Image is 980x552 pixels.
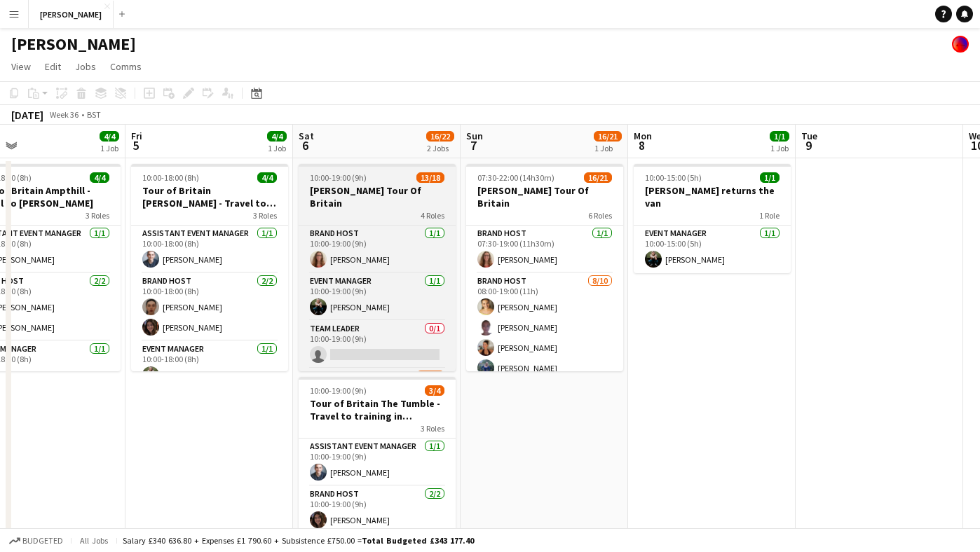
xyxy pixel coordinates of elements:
[477,172,554,183] span: 07:30-22:00 (14h30m)
[362,535,474,546] span: Total Budgeted £343 177.40
[299,184,456,209] h3: [PERSON_NAME] Tour Of Britain
[770,143,789,153] div: 1 Job
[87,109,101,120] div: BST
[268,143,286,153] div: 1 Job
[299,226,456,273] app-card-role: Brand Host1/110:00-19:00 (9h)[PERSON_NAME]
[299,130,314,142] span: Sat
[69,57,102,76] a: Jobs
[952,36,969,53] app-user-avatar: Tobin James
[416,172,444,183] span: 13/18
[425,385,444,396] span: 3/4
[142,172,199,183] span: 10:00-18:00 (8h)
[634,226,791,273] app-card-role: Event Manager1/110:00-15:00 (5h)[PERSON_NAME]
[90,172,109,183] span: 4/4
[77,535,111,546] span: All jobs
[299,397,456,422] h3: Tour of Britain The Tumble - Travel to training in [GEOGRAPHIC_DATA]
[466,130,483,142] span: Sun
[466,273,623,504] app-card-role: Brand Host8/1008:00-19:00 (11h)[PERSON_NAME][PERSON_NAME][PERSON_NAME][PERSON_NAME]
[634,184,791,209] h3: [PERSON_NAME] returns the van
[104,57,147,76] a: Comms
[634,164,791,273] app-job-card: 10:00-15:00 (5h)1/1[PERSON_NAME] returns the van1 RoleEvent Manager1/110:00-15:00 (5h)[PERSON_NAME]
[594,143,621,153] div: 1 Job
[299,164,456,371] app-job-card: 10:00-19:00 (9h)13/18[PERSON_NAME] Tour Of Britain4 RolesBrand Host1/110:00-19:00 (9h)[PERSON_NAM...
[760,172,780,183] span: 1/1
[466,184,623,209] h3: [PERSON_NAME] Tour Of Britain
[634,130,652,142] span: Mon
[584,172,612,183] span: 16/21
[466,164,623,371] app-job-card: 07:30-22:00 (14h30m)16/21[PERSON_NAME] Tour Of Britain6 RolesBrand Host1/107:30-19:00 (11h30m)[PE...
[594,131,622,142] span: 16/21
[310,385,367,396] span: 10:00-19:00 (9h)
[426,131,454,142] span: 16/22
[22,536,63,546] span: Budgeted
[632,137,652,153] span: 8
[131,226,288,273] app-card-role: Assistant Event Manager1/110:00-18:00 (8h)[PERSON_NAME]
[299,273,456,321] app-card-role: Event Manager1/110:00-19:00 (9h)[PERSON_NAME]
[297,137,314,153] span: 6
[110,60,142,73] span: Comms
[299,439,456,486] app-card-role: Assistant Event Manager1/110:00-19:00 (9h)[PERSON_NAME]
[759,210,780,221] span: 1 Role
[75,60,96,73] span: Jobs
[267,131,287,142] span: 4/4
[129,137,142,153] span: 5
[131,184,288,209] h3: Tour of Britain [PERSON_NAME] - Travel to The Tumble/[GEOGRAPHIC_DATA]
[588,210,612,221] span: 6 Roles
[11,60,31,73] span: View
[7,533,65,548] button: Budgeted
[86,210,109,221] span: 3 Roles
[799,137,817,153] span: 9
[11,108,43,122] div: [DATE]
[299,321,456,368] app-card-role: Team Leader0/110:00-19:00 (9h)
[645,172,702,183] span: 10:00-15:00 (5h)
[421,210,444,221] span: 4 Roles
[131,130,142,142] span: Fri
[29,1,114,28] button: [PERSON_NAME]
[100,131,119,142] span: 4/4
[46,109,81,120] span: Week 36
[131,341,288,389] app-card-role: Event Manager1/110:00-18:00 (8h)[PERSON_NAME]
[11,34,136,55] h1: [PERSON_NAME]
[801,130,817,142] span: Tue
[100,143,118,153] div: 1 Job
[427,143,454,153] div: 2 Jobs
[39,57,67,76] a: Edit
[310,172,367,183] span: 10:00-19:00 (9h)
[770,131,789,142] span: 1/1
[421,423,444,434] span: 3 Roles
[131,273,288,341] app-card-role: Brand Host2/210:00-18:00 (8h)[PERSON_NAME][PERSON_NAME]
[466,226,623,273] app-card-role: Brand Host1/107:30-19:00 (11h30m)[PERSON_NAME]
[131,164,288,371] app-job-card: 10:00-18:00 (8h)4/4Tour of Britain [PERSON_NAME] - Travel to The Tumble/[GEOGRAPHIC_DATA]3 RolesA...
[257,172,277,183] span: 4/4
[123,535,474,546] div: Salary £340 636.80 + Expenses £1 790.60 + Subsistence £750.00 =
[45,60,61,73] span: Edit
[6,57,36,76] a: View
[253,210,277,221] span: 3 Roles
[464,137,483,153] span: 7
